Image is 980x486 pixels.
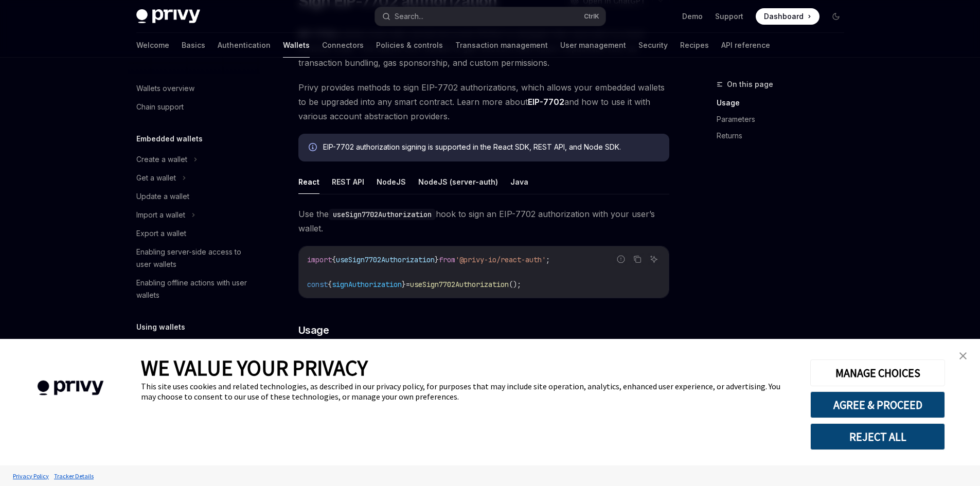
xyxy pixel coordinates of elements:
a: Transaction management [455,33,548,58]
a: Recipes [680,33,709,58]
span: Privy provides methods to sign EIP-7702 authorizations, which allows your embedded wallets to be ... [298,80,669,123]
button: Ethereum [128,338,260,357]
span: WE VALUE YOUR PRIVACY [141,354,368,381]
button: React [298,170,319,194]
button: AGREE & PROCEED [810,391,945,418]
a: Authentication [218,33,271,58]
a: Update a wallet [128,187,260,206]
div: Update a wallet [136,190,189,203]
span: '@privy-io/react-auth' [455,255,546,264]
span: Ctrl K [584,12,599,21]
a: User management [560,33,626,58]
a: Welcome [136,33,169,58]
button: REST API [332,170,364,194]
a: Tracker Details [51,467,96,485]
span: (); [509,280,521,289]
div: EIP-7702 authorization signing is supported in the React SDK, REST API, and Node SDK. [323,142,659,153]
div: Create a wallet [136,153,187,166]
span: import [307,255,332,264]
button: Import a wallet [128,206,260,224]
button: Get a wallet [128,169,260,187]
div: Chain support [136,101,184,113]
span: = [406,280,410,289]
span: from [439,255,455,264]
a: Dashboard [756,8,819,25]
span: useSign7702Authorization [410,280,509,289]
button: Search...CtrlK [375,7,605,26]
a: Support [715,11,743,22]
button: REJECT ALL [810,423,945,450]
div: Enabling server-side access to user wallets [136,246,254,271]
div: Enabling offline actions with user wallets [136,277,254,301]
span: On this page [727,78,773,91]
a: API reference [721,33,770,58]
div: Search... [395,10,423,23]
span: const [307,280,328,289]
div: Export a wallet [136,227,186,240]
a: Enabling server-side access to user wallets [128,243,260,274]
span: Use the hook to sign an EIP-7702 authorization with your user’s wallet. [298,207,669,236]
button: NodeJS (server-auth) [418,170,498,194]
a: Demo [682,11,703,22]
a: Returns [717,128,852,144]
a: Enabling offline actions with user wallets [128,274,260,304]
a: Wallets [283,33,310,58]
button: Java [510,170,528,194]
h5: Using wallets [136,321,185,333]
button: MANAGE CHOICES [810,359,945,386]
a: Security [638,33,668,58]
a: Export a wallet [128,224,260,243]
button: NodeJS [377,170,406,194]
div: Import a wallet [136,209,185,221]
span: ; [546,255,550,264]
svg: Info [309,143,319,153]
span: } [435,255,439,264]
a: EIP-7702 [528,97,564,107]
span: { [328,280,332,289]
a: Basics [182,33,205,58]
a: Connectors [322,33,364,58]
span: Usage [298,323,329,337]
button: Report incorrect code [614,253,628,266]
span: useSign7702Authorization [336,255,435,264]
a: Privacy Policy [10,467,51,485]
img: company logo [15,366,126,410]
div: This site uses cookies and related technologies, as described in our privacy policy, for purposes... [141,381,795,402]
button: Create a wallet [128,150,260,169]
div: Wallets overview [136,82,194,95]
a: Wallets overview [128,79,260,98]
a: close banner [953,346,973,366]
a: Usage [717,95,852,111]
a: Policies & controls [376,33,443,58]
div: Get a wallet [136,172,176,184]
button: Toggle dark mode [828,8,844,25]
button: Copy the contents from the code block [631,253,644,266]
a: Chain support [128,98,260,116]
img: dark logo [136,9,200,24]
span: signAuthorization [332,280,402,289]
code: useSign7702Authorization [329,209,436,220]
span: { [332,255,336,264]
button: Ask AI [647,253,661,266]
h5: Embedded wallets [136,133,203,145]
span: } [402,280,406,289]
img: close banner [959,352,967,359]
span: Dashboard [764,11,804,22]
a: Parameters [717,111,852,128]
